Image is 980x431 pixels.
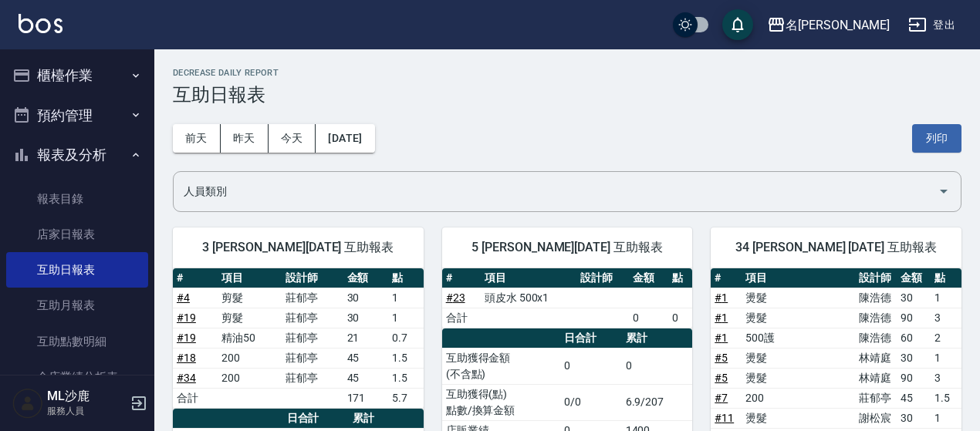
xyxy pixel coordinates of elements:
[218,288,282,308] td: 剪髮
[283,409,349,429] th: 日合計
[177,291,190,304] a: #4
[388,348,424,368] td: 1.5
[177,352,196,364] a: #18
[6,252,148,288] a: 互助日報表
[855,348,897,368] td: 林靖庭
[388,308,424,328] td: 1
[629,308,667,328] td: 0
[931,308,961,328] td: 3
[715,392,728,404] a: #7
[19,14,63,33] img: Logo
[218,268,282,288] th: 項目
[343,308,388,328] td: 30
[742,308,855,328] td: 燙髮
[742,268,855,288] th: 項目
[560,348,622,384] td: 0
[711,268,742,288] th: #
[282,288,343,308] td: 莊郁亭
[481,268,576,288] th: 項目
[715,291,728,304] a: #1
[173,68,961,78] h2: Decrease Daily Report
[576,268,630,288] th: 設計師
[668,308,693,328] td: 0
[343,348,388,368] td: 45
[668,268,693,288] th: 點
[855,408,897,428] td: 謝松宸
[6,324,148,359] a: 互助點數明細
[6,181,148,217] a: 報表目錄
[855,288,897,308] td: 陳浩德
[461,240,674,255] span: 5 [PERSON_NAME][DATE] 互助報表
[560,328,622,349] th: 日合計
[282,348,343,368] td: 莊郁亭
[173,388,218,408] td: 合計
[388,328,424,348] td: 0.7
[715,372,728,384] a: #5
[6,359,148,395] a: 全店業績分析表
[6,56,148,96] button: 櫃檯作業
[742,288,855,308] td: 燙髮
[742,408,855,428] td: 燙髮
[855,328,897,348] td: 陳浩德
[931,408,961,428] td: 1
[173,124,221,153] button: 前天
[218,328,282,348] td: 精油50
[931,288,961,308] td: 1
[269,124,316,153] button: 今天
[47,389,126,404] h5: ML沙鹿
[442,268,481,288] th: #
[912,124,961,153] button: 列印
[761,9,896,41] button: 名[PERSON_NAME]
[343,268,388,288] th: 金額
[177,311,196,324] a: #19
[388,268,424,288] th: 點
[180,178,931,205] input: 人員名稱
[388,388,424,408] td: 5.7
[316,124,374,153] button: [DATE]
[715,311,728,324] a: #1
[173,268,424,409] table: a dense table
[742,348,855,368] td: 燙髮
[902,11,961,39] button: 登出
[6,135,148,175] button: 報表及分析
[897,348,931,368] td: 30
[742,368,855,388] td: 燙髮
[6,96,148,136] button: 預約管理
[931,328,961,348] td: 2
[897,308,931,328] td: 90
[931,368,961,388] td: 3
[855,268,897,288] th: 設計師
[931,268,961,288] th: 點
[218,368,282,388] td: 200
[388,368,424,388] td: 1.5
[622,348,693,384] td: 0
[742,328,855,348] td: 500護
[855,308,897,328] td: 陳浩德
[12,388,43,419] img: Person
[343,368,388,388] td: 45
[177,372,196,384] a: #34
[221,124,269,153] button: 昨天
[897,368,931,388] td: 90
[47,404,126,418] p: 服務人員
[343,388,388,408] td: 171
[282,328,343,348] td: 莊郁亭
[722,9,753,40] button: save
[349,409,424,429] th: 累計
[715,332,728,344] a: #1
[446,291,465,304] a: #23
[931,348,961,368] td: 1
[442,384,560,420] td: 互助獲得(點) 點數/換算金額
[931,388,961,408] td: 1.5
[442,348,560,384] td: 互助獲得金額 (不含點)
[786,15,890,35] div: 名[PERSON_NAME]
[742,388,855,408] td: 200
[442,268,693,328] table: a dense table
[622,384,693,420] td: 6.9/207
[855,368,897,388] td: 林靖庭
[282,368,343,388] td: 莊郁亭
[897,388,931,408] td: 45
[191,240,405,255] span: 3 [PERSON_NAME][DATE] 互助報表
[343,288,388,308] td: 30
[855,388,897,408] td: 莊郁亭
